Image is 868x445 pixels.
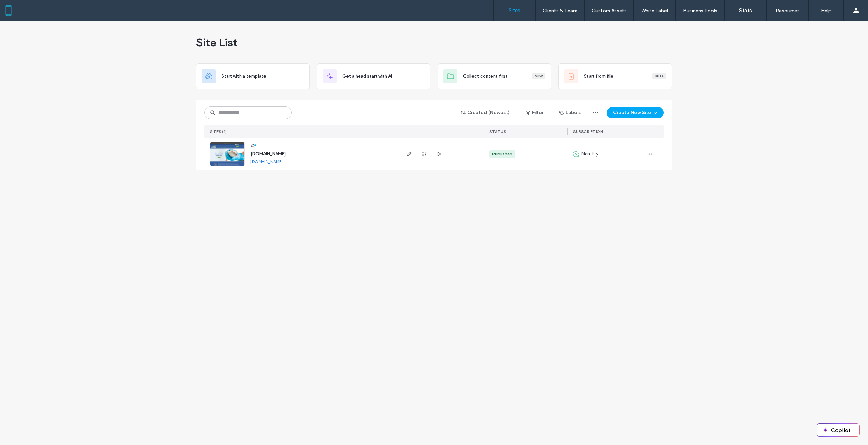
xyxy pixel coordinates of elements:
div: Get a head start with AI [317,63,430,89]
a: [DOMAIN_NAME] [250,151,286,157]
div: Start with a template [196,63,310,89]
div: Collect content firstNew [438,63,551,89]
span: SUBSCRIPTION [573,129,603,134]
label: Custom Assets [592,8,627,14]
span: SITES (1) [210,129,227,134]
label: Stats [739,7,752,14]
span: STATUS [489,129,506,134]
label: Sites [509,7,521,14]
a: [DOMAIN_NAME] [250,159,283,164]
span: Collect content first [463,73,508,80]
span: Start from file [584,73,613,80]
span: Start with a template [221,73,266,80]
label: Resources [776,8,800,14]
label: White Label [641,8,668,14]
div: Start from fileBeta [558,63,672,89]
span: Site List [196,35,237,49]
div: Beta [652,73,666,79]
button: Created (Newest) [455,107,516,118]
label: Business Tools [683,8,717,14]
span: Get a head start with AI [342,73,392,80]
label: Clients & Team [543,8,577,14]
button: Labels [553,107,587,118]
div: New [532,73,545,79]
button: Filter [519,107,550,118]
label: Help [821,8,832,14]
button: Create New Site [607,107,664,118]
button: Copilot [817,424,859,436]
div: Published [492,151,512,157]
span: Monthly [581,151,598,158]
